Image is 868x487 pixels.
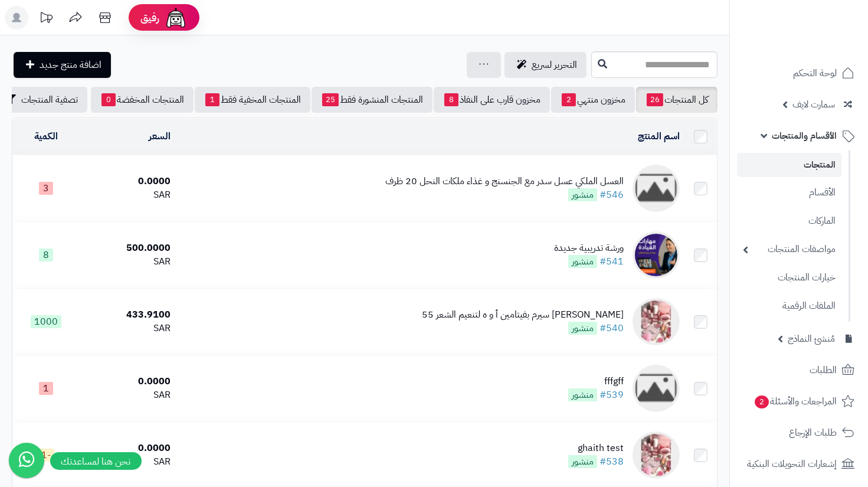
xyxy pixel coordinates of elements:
a: #541 [600,254,624,269]
img: ghaith test [633,432,680,479]
img: لي ستافورد سيرم بفيتامين أ و ه لتنعيم الشعر 55 [633,298,680,345]
span: 1 [39,382,53,395]
a: #546 [600,188,624,202]
span: لوحة التحكم [793,65,837,81]
a: #539 [600,388,624,402]
a: التحرير لسريع [505,52,587,78]
span: 0 [101,93,116,106]
a: #540 [600,321,624,335]
img: fffgff [633,365,680,412]
a: اسم المنتج [638,129,680,143]
span: المراجعات والأسئلة [754,393,837,410]
a: الأقسام [737,180,841,205]
a: المنتجات [737,153,841,177]
span: طلبات الإرجاع [789,424,837,441]
span: 1000 [31,315,61,328]
a: المنتجات المخفضة0 [91,87,194,113]
a: طلبات الإرجاع [737,419,861,447]
a: خيارات المنتجات [737,265,841,290]
img: العسل الملكي عسل سدر مع الجنسنج و غذاء ملكات النحل 20 ظرف [633,165,680,212]
div: SAR [84,188,171,202]
span: الأقسام والمنتجات [772,128,837,144]
span: 2 [562,93,576,106]
a: الطلبات [737,356,861,384]
a: مخزون قارب على النفاذ8 [434,87,550,113]
span: 8 [39,249,53,262]
span: -1 [38,449,54,462]
a: #538 [600,455,624,469]
span: اضافة منتج جديد [40,58,101,72]
img: ai-face.png [164,6,188,30]
div: 500.0000 [84,241,171,255]
a: السعر [149,129,171,143]
div: ورشة تدريبية جديدة [554,241,624,255]
a: المراجعات والأسئلة2 [737,387,861,416]
img: ورشة تدريبية جديدة [633,231,680,279]
div: [PERSON_NAME] سيرم بفيتامين أ و ه لتنعيم الشعر 55 [422,308,624,322]
span: 25 [322,93,339,106]
span: الطلبات [810,362,837,378]
span: سمارت لايف [792,96,835,113]
div: fffgff [568,375,624,388]
a: مخزون منتهي2 [551,87,635,113]
div: العسل الملكي عسل سدر مع الجنسنج و غذاء ملكات النحل 20 ظرف [385,175,624,188]
a: اضافة منتج جديد [14,52,111,78]
div: SAR [84,388,171,402]
div: 0.0000 [84,175,171,188]
span: رفيق [140,11,159,25]
a: المنتجات المخفية فقط1 [195,87,310,113]
a: إشعارات التحويلات البنكية [737,450,861,478]
span: منشور [568,188,597,201]
a: الماركات [737,208,841,234]
a: تحديثات المنصة [31,6,61,32]
div: SAR [84,322,171,335]
span: 8 [444,93,458,106]
div: 0.0000 [84,375,171,388]
span: إشعارات التحويلات البنكية [747,456,837,472]
a: كل المنتجات26 [636,87,718,113]
a: مواصفات المنتجات [737,237,841,262]
span: منشور [568,255,597,268]
div: SAR [84,255,171,269]
span: مُنشئ النماذج [788,331,835,347]
a: الكمية [34,129,58,143]
a: لوحة التحكم [737,59,861,87]
span: 2 [755,396,769,408]
span: منشور [568,388,597,401]
div: 433.9100 [84,308,171,322]
span: التحرير لسريع [532,58,577,72]
div: 0.0000 [84,442,171,455]
span: منشور [568,455,597,468]
span: 3 [39,182,53,195]
a: المنتجات المنشورة فقط25 [312,87,433,113]
span: منشور [568,322,597,335]
span: تصفية المنتجات [21,93,78,107]
span: 26 [647,93,663,106]
a: الملفات الرقمية [737,293,841,319]
span: 1 [205,93,220,106]
div: ghaith test [568,442,624,455]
